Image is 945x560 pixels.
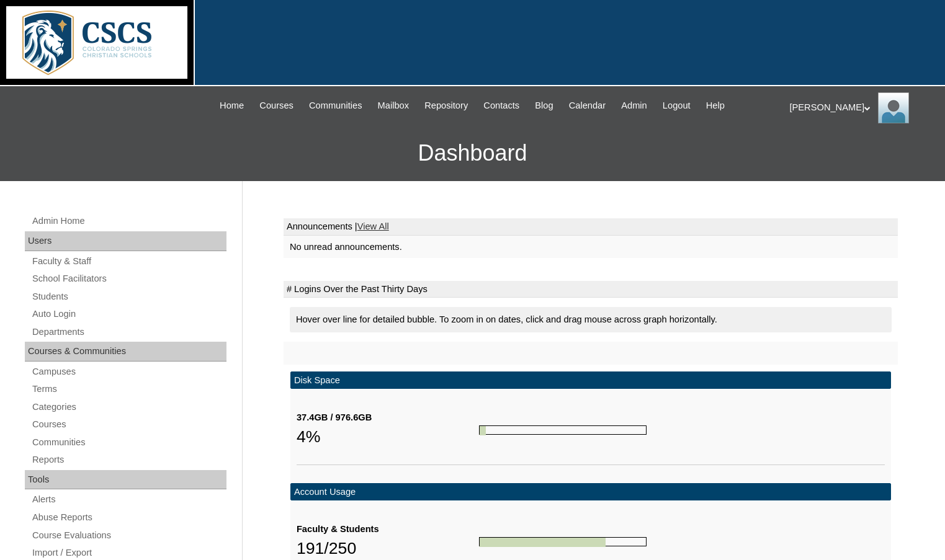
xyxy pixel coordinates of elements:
span: Mailbox [378,99,410,113]
div: Hover over line for detailed bubble. To zoom in on dates, click and drag mouse across graph horiz... [290,307,892,332]
a: Logout [656,99,697,113]
a: Courses [31,417,226,432]
div: Tools [25,470,226,490]
a: School Facilitators [31,271,226,287]
span: Repository [424,99,468,113]
div: 4% [297,424,479,449]
td: Disk Space [290,371,891,389]
a: Admin [615,99,653,113]
div: Faculty & Students [297,523,479,536]
a: Calendar [563,99,612,113]
td: Announcements | [284,218,898,236]
a: Faculty & Staff [31,254,226,269]
h3: Dashboard [6,125,939,181]
span: Blog [535,99,553,113]
a: Courses [253,99,300,113]
img: logo-white.png [6,6,187,79]
a: Admin Home [31,213,226,229]
a: Alerts [31,492,226,507]
span: Home [220,99,244,113]
div: Courses & Communities [25,342,226,362]
a: Repository [418,99,474,113]
a: Students [31,289,226,304]
a: Auto Login [31,306,226,322]
a: Terms [31,381,226,397]
span: Admin [621,99,647,113]
a: Help [700,99,731,113]
a: Course Evaluations [31,528,226,543]
div: [PERSON_NAME] [790,92,933,123]
a: Campuses [31,364,226,380]
a: Reports [31,452,226,468]
a: Blog [529,99,559,113]
a: Mailbox [372,99,416,113]
a: Categories [31,399,226,415]
span: Help [706,99,725,113]
img: Melanie Sevilla [878,92,909,123]
span: Communities [309,99,362,113]
a: View All [357,221,389,231]
div: 37.4GB / 976.6GB [297,411,479,424]
span: Courses [259,99,293,113]
td: No unread announcements. [284,236,898,259]
a: Communities [31,435,226,450]
a: Abuse Reports [31,510,226,525]
span: Calendar [569,99,606,113]
a: Home [213,99,250,113]
a: Communities [303,99,369,113]
span: Logout [663,99,691,113]
td: # Logins Over the Past Thirty Days [284,281,898,298]
td: Account Usage [290,483,891,501]
a: Contacts [477,99,526,113]
span: Contacts [483,99,519,113]
div: Users [25,231,226,251]
a: Departments [31,324,226,340]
